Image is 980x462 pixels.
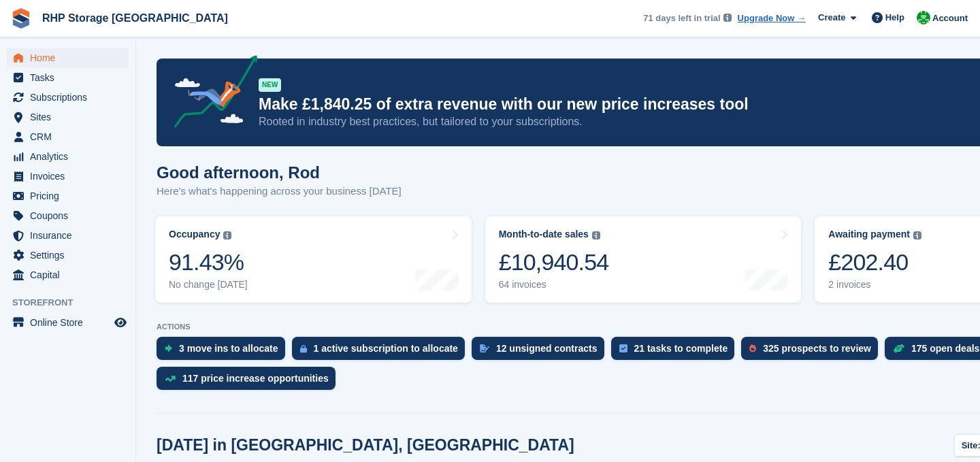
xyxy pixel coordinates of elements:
[7,265,129,284] a: menu
[179,343,278,354] div: 3 move ins to allocate
[30,88,112,107] span: Subscriptions
[30,68,112,87] span: Tasks
[292,337,472,367] a: 1 active subscription to allocate
[155,216,472,303] a: Occupancy 91.43% No change [DATE]
[169,279,248,291] div: No change [DATE]
[30,206,112,225] span: Coupons
[499,229,589,240] div: Month-to-date sales
[738,12,806,25] a: Upgrade Now →
[7,313,129,332] a: menu
[913,231,921,240] img: icon-info-grey-7440780725fd019a000dd9b08b2336e03edf1995a4989e88bcd33f0948082b44.svg
[480,344,489,352] img: contract_signature_icon-13c848040528278c33f63329250d36e43548de30e8caae1d1a13099fd9432cc5.svg
[7,246,129,265] a: menu
[30,313,112,332] span: Online Store
[157,436,574,455] h2: [DATE] in [GEOGRAPHIC_DATA], [GEOGRAPHIC_DATA]
[30,186,112,205] span: Pricing
[7,186,129,205] a: menu
[7,147,129,166] a: menu
[499,279,609,291] div: 64 invoices
[917,11,930,24] img: Rod
[7,48,129,67] a: menu
[741,337,885,367] a: 325 prospects to review
[30,147,112,166] span: Analytics
[749,344,756,352] img: prospect-51fa495bee0391a8d652442698ab0144808aea92771e9ea1ae160a38d050c398.svg
[763,343,871,354] div: 325 prospects to review
[911,343,979,354] div: 175 open deals
[165,376,176,382] img: price_increase_opportunities-93ffe204e8149a01c8c9dc8f82e8f89637d9d84a8eef4429ea346261dce0b2c0.svg
[643,12,720,25] span: 71 days left in trial
[592,231,600,240] img: icon-info-grey-7440780725fd019a000dd9b08b2336e03edf1995a4989e88bcd33f0948082b44.svg
[611,337,742,367] a: 21 tasks to complete
[619,344,627,352] img: task-75834270c22a3079a89374b754ae025e5fb1db73e45f91037f5363f120a921f8.svg
[818,11,845,24] span: Create
[30,167,112,186] span: Invoices
[7,226,129,245] a: menu
[37,7,233,29] a: RHP Storage [GEOGRAPHIC_DATA]
[314,343,458,354] div: 1 active subscription to allocate
[7,167,129,186] a: menu
[169,248,248,276] div: 91.43%
[723,14,732,22] img: icon-info-grey-7440780725fd019a000dd9b08b2336e03edf1995a4989e88bcd33f0948082b44.svg
[30,48,112,67] span: Home
[30,127,112,146] span: CRM
[30,226,112,245] span: Insurance
[169,229,220,240] div: Occupancy
[112,314,129,331] a: Preview store
[182,373,329,384] div: 117 price increase opportunities
[7,127,129,146] a: menu
[157,367,342,397] a: 117 price increase opportunities
[30,108,112,127] span: Sites
[12,296,135,310] span: Storefront
[163,55,258,133] img: price-adjustments-announcement-icon-8257ccfd72463d97f412b2fc003d46551f7dbcb40ab6d574587a9cd5c0d94...
[499,248,609,276] div: £10,940.54
[472,337,611,367] a: 12 unsigned contracts
[893,344,904,353] img: deal-1b604bf984904fb50ccaf53a9ad4b4a5d6e5aea283cecdc64d6e3604feb123c2.svg
[496,343,598,354] div: 12 unsigned contracts
[7,206,129,225] a: menu
[30,246,112,265] span: Settings
[7,108,129,127] a: menu
[485,216,802,303] a: Month-to-date sales £10,940.54 64 invoices
[932,12,968,25] span: Account
[165,344,172,352] img: move_ins_to_allocate_icon-fdf77a2bb77ea45bf5b3d319d69a93e2d87916cf1d5bf7949dd705db3b84f3ca.svg
[300,344,307,353] img: active_subscription_to_allocate_icon-d502201f5373d7db506a760aba3b589e785aa758c864c3986d89f69b8ff3...
[828,248,921,276] div: £202.40
[7,68,129,87] a: menu
[7,88,129,107] a: menu
[828,279,921,291] div: 2 invoices
[11,8,31,29] img: stora-icon-8386f47178a22dfd0bd8f6a31ec36ba5ce8667c1dd55bd0f319d3a0aa187defe.svg
[885,11,904,24] span: Help
[828,229,910,240] div: Awaiting payment
[30,265,112,284] span: Capital
[157,184,402,199] p: Here's what's happening across your business [DATE]
[259,78,281,92] div: NEW
[157,163,402,182] h1: Good afternoon, Rod
[634,343,728,354] div: 21 tasks to complete
[157,337,292,367] a: 3 move ins to allocate
[223,231,231,240] img: icon-info-grey-7440780725fd019a000dd9b08b2336e03edf1995a4989e88bcd33f0948082b44.svg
